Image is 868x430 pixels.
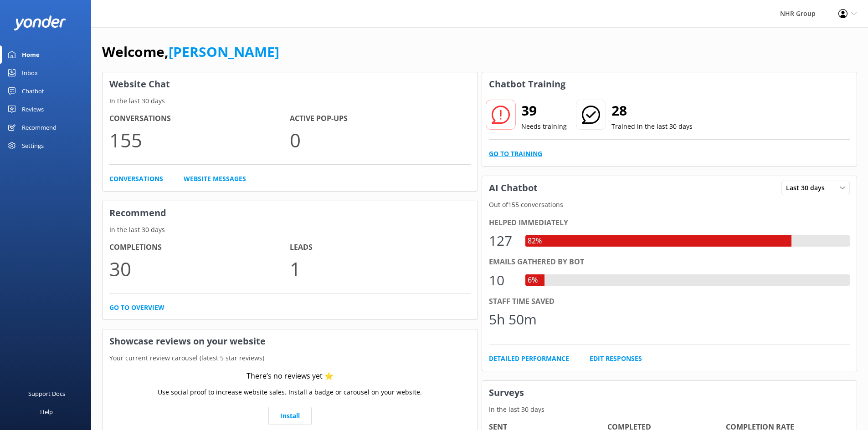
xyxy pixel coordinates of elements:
h4: Conversations [109,113,290,125]
a: Go to Training [489,149,542,159]
p: Your current review carousel (latest 5 star reviews) [103,353,478,363]
div: 10 [489,269,516,291]
h2: 28 [611,100,693,121]
p: 1 [290,253,470,284]
p: Trained in the last 30 days [611,121,693,132]
p: Out of 155 conversations [482,200,857,210]
div: Support Docs [28,384,65,403]
div: 127 [489,230,516,252]
p: Use social proof to increase website sales. Install a badge or carousel on your website. [158,387,422,397]
p: In the last 30 days [482,405,857,415]
h3: AI Chatbot [482,176,544,200]
a: Edit Responses [590,354,642,364]
div: Emails gathered by bot [489,256,850,268]
div: Chatbot [22,82,44,100]
h4: Active Pop-ups [290,113,470,125]
h3: Chatbot Training [482,72,572,96]
h4: Completions [109,242,290,253]
p: 30 [109,253,290,284]
p: 155 [109,125,290,155]
a: Detailed Performance [489,354,569,364]
a: Go to overview [109,303,164,313]
h3: Website Chat [103,72,478,96]
div: 5h 50m [489,309,537,330]
span: Last 30 days [786,183,830,193]
div: 6% [525,274,540,286]
div: Staff time saved [489,296,850,308]
div: Reviews [22,100,44,118]
div: 82% [525,235,544,247]
div: Helped immediately [489,217,850,229]
h1: Welcome, [102,41,279,63]
p: 0 [290,125,470,155]
p: In the last 30 days [103,225,478,235]
div: Help [40,403,53,421]
h3: Surveys [482,381,857,405]
p: Needs training [521,121,567,132]
img: yonder-white-logo.png [14,15,66,30]
a: Website Messages [184,174,246,184]
div: Inbox [22,64,38,82]
p: In the last 30 days [103,96,478,106]
div: Home [22,46,40,64]
h2: 39 [521,100,567,121]
div: Recommend [22,118,56,137]
h3: Recommend [103,201,478,225]
a: Install [268,407,312,425]
div: Settings [22,137,44,155]
a: [PERSON_NAME] [169,42,279,61]
h3: Showcase reviews on your website [103,329,478,353]
div: There’s no reviews yet ⭐ [247,370,334,382]
a: Conversations [109,174,163,184]
h4: Leads [290,242,470,253]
